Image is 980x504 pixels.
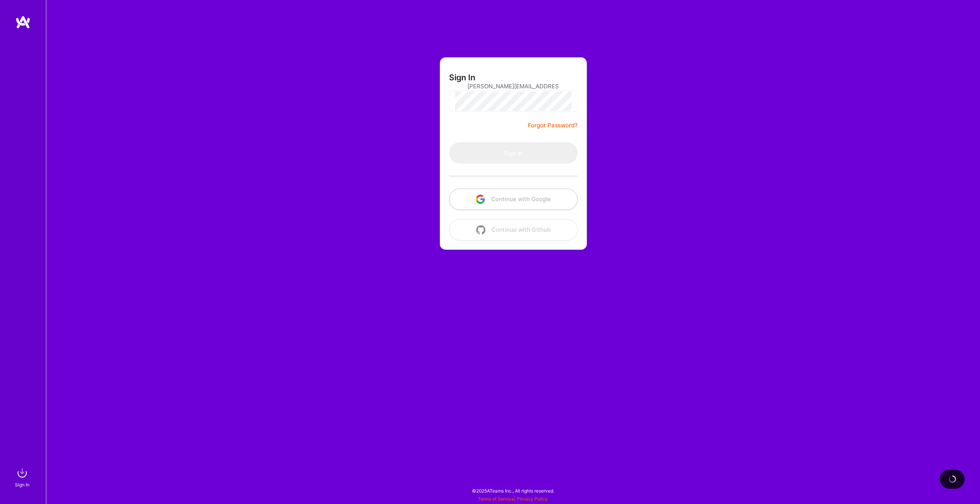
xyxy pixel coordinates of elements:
h3: Sign In [449,73,475,82]
div: © 2025 ATeams Inc., All rights reserved. [46,481,980,500]
span: | [478,496,548,502]
button: Continue with Github [449,219,578,241]
div: Sign In [15,481,29,489]
img: loading [949,475,956,483]
input: Email... [467,76,559,96]
img: icon [476,195,485,204]
button: Continue with Google [449,189,578,210]
a: Forgot Password? [528,121,578,130]
img: sign in [15,465,30,481]
img: logo [15,15,31,29]
a: Terms of Service [478,496,514,502]
img: icon [476,225,485,234]
a: sign inSign In [16,465,30,489]
button: Sign In [449,142,578,164]
a: Privacy Policy [517,496,548,502]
